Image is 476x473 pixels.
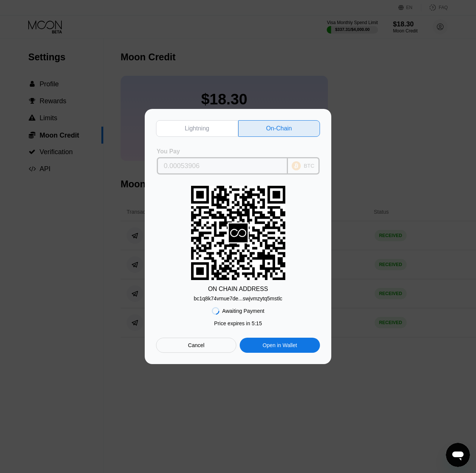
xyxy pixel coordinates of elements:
div: bc1q8k74vmue7de...swjvmzytq5mstlc [194,292,282,302]
div: Cancel [188,342,205,349]
div: On-Chain [266,125,292,132]
iframe: Кнопка запуска окна обмена сообщениями [446,443,470,467]
div: On-Chain [238,120,320,137]
div: Price expires in [214,320,262,326]
div: You Pay [157,148,288,155]
div: You PayBTC [156,148,320,175]
span: 5 : 15 [252,320,262,326]
div: ON CHAIN ADDRESS [208,286,268,292]
div: Open in Wallet [240,338,320,353]
div: Cancel [156,338,236,353]
div: bc1q8k74vmue7de...swjvmzytq5mstlc [194,295,282,302]
div: Open in Wallet [263,342,297,349]
div: Lightning [156,120,238,137]
div: BTC [304,163,314,169]
div: Lightning [185,125,209,132]
div: Awaiting Payment [222,308,265,314]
